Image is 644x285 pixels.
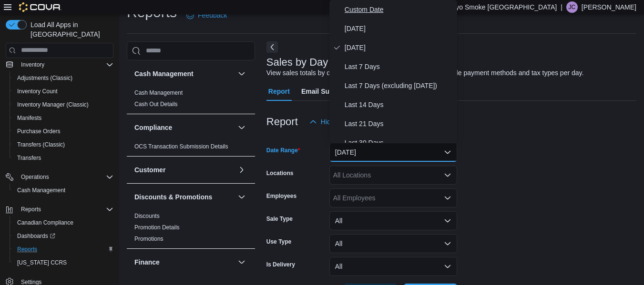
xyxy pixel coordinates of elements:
[134,89,183,97] span: Cash Management
[17,171,113,183] span: Operations
[266,192,296,200] label: Employees
[10,243,117,256] button: Reports
[13,244,41,255] a: Reports
[13,217,77,228] a: Canadian Compliance
[266,147,300,154] label: Date Range
[266,68,584,78] div: View sales totals by day for a specified date range. Details include payment methods and tax type...
[127,141,255,156] div: Compliance
[2,58,117,71] button: Inventory
[266,57,328,68] h3: Sales by Day
[17,114,41,122] span: Manifests
[13,72,113,84] span: Adjustments (Classic)
[13,99,113,110] span: Inventory Manager (Classic)
[134,69,234,79] button: Cash Management
[329,143,457,162] button: [DATE]
[329,211,457,230] button: All
[345,4,453,15] span: Custom Date
[10,151,117,165] button: Transfers
[13,99,92,110] a: Inventory Manager (Classic)
[134,101,178,108] a: Cash Out Details
[10,138,117,151] button: Transfers (Classic)
[13,257,113,268] span: Washington CCRS
[10,71,117,85] button: Adjustments (Classic)
[10,184,117,197] button: Cash Management
[266,41,278,53] button: Next
[134,224,180,231] span: Promotion Details
[266,169,294,177] label: Locations
[13,112,113,124] span: Manifests
[17,232,55,240] span: Dashboards
[236,164,247,176] button: Customer
[134,192,212,202] h3: Discounts & Promotions
[13,139,69,150] a: Transfers (Classic)
[134,89,183,96] a: Cash Management
[236,191,247,203] button: Discounts & Promotions
[301,82,362,101] span: Email Subscription
[266,215,293,223] label: Sale Type
[127,210,255,248] div: Discounts & Promotions
[134,257,234,267] button: Finance
[134,213,160,219] a: Discounts
[10,85,117,98] button: Inventory Count
[17,187,65,194] span: Cash Management
[17,128,61,135] span: Purchase Orders
[266,238,291,246] label: Use Type
[268,82,290,101] span: Report
[134,69,194,79] h3: Cash Management
[183,6,231,25] a: Feedback
[561,1,562,13] p: |
[134,236,164,242] a: Promotions
[266,261,295,268] label: Is Delivery
[134,257,160,267] h3: Finance
[10,111,117,125] button: Manifests
[13,139,113,150] span: Transfers (Classic)
[2,170,117,184] button: Operations
[21,206,41,213] span: Reports
[17,219,73,226] span: Canadian Compliance
[236,68,247,79] button: Cash Management
[329,257,457,276] button: All
[17,141,65,148] span: Transfers (Classic)
[446,1,557,13] p: Tokyo Smoke [GEOGRAPHIC_DATA]
[345,42,453,53] span: [DATE]
[13,152,113,164] span: Transfers
[266,116,298,128] h3: Report
[134,123,234,132] button: Compliance
[134,192,234,202] button: Discounts & Promotions
[17,101,89,108] span: Inventory Manager (Classic)
[21,173,49,181] span: Operations
[13,72,76,84] a: Adjustments (Classic)
[17,154,41,162] span: Transfers
[13,185,113,196] span: Cash Management
[345,23,453,34] span: [DATE]
[134,143,228,150] span: OCS Transaction Submission Details
[569,1,576,13] span: JC
[444,171,451,179] button: Open list of options
[13,112,45,124] a: Manifests
[17,204,45,215] button: Reports
[329,234,457,253] button: All
[19,2,61,12] img: Cova
[345,118,453,129] span: Last 21 Days
[10,256,117,269] button: [US_STATE] CCRS
[10,125,117,138] button: Purchase Orders
[13,86,61,97] a: Inventory Count
[236,122,247,133] button: Compliance
[17,259,67,266] span: [US_STATE] CCRS
[345,61,453,72] span: Last 7 Days
[13,244,113,255] span: Reports
[13,257,71,268] a: [US_STATE] CCRS
[13,126,64,137] a: Purchase Orders
[17,88,58,95] span: Inventory Count
[134,143,228,150] a: OCS Transaction Submission Details
[134,212,160,220] span: Discounts
[345,80,453,91] span: Last 7 Days (excluding [DATE])
[134,123,172,132] h3: Compliance
[134,100,178,108] span: Cash Out Details
[17,59,48,70] button: Inventory
[13,217,113,228] span: Canadian Compliance
[17,204,113,215] span: Reports
[13,230,59,242] a: Dashboards
[21,61,44,69] span: Inventory
[2,203,117,216] button: Reports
